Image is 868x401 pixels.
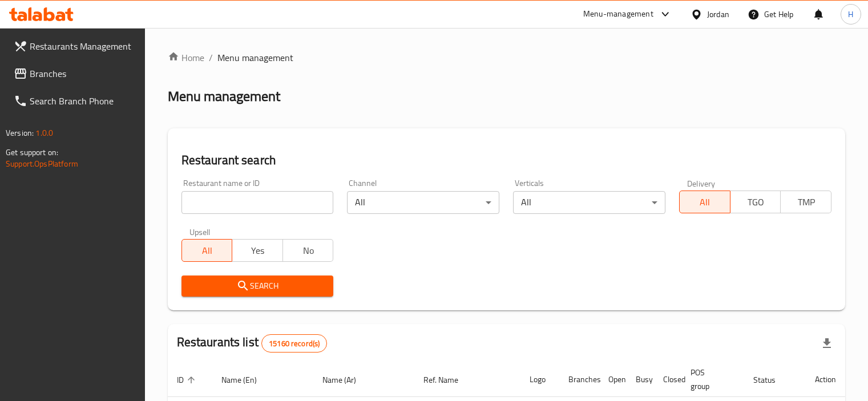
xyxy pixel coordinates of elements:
[707,8,729,21] div: Jordan
[237,242,278,259] span: Yes
[513,191,665,214] div: All
[288,242,329,259] span: No
[780,191,831,213] button: TMP
[189,228,211,236] label: Upsell
[168,87,280,106] h2: Menu management
[177,334,328,353] h2: Restaurants list
[691,366,730,393] span: POS group
[168,51,845,64] nav: breadcrumb
[177,373,199,387] span: ID
[785,194,827,210] span: TMP
[687,179,716,187] label: Delivery
[679,191,730,213] button: All
[181,191,334,214] input: Search for restaurant name or ID..
[5,33,145,60] a: Restaurants Management
[322,373,371,387] span: Name (Ar)
[654,362,681,397] th: Closed
[35,125,53,140] span: 1.0.0
[191,279,325,293] span: Search
[627,362,654,397] th: Busy
[282,239,334,262] button: No
[6,145,58,160] span: Get support on:
[559,362,599,397] th: Branches
[30,94,136,108] span: Search Branch Phone
[848,8,853,21] span: H
[520,362,559,397] th: Logo
[217,51,293,64] span: Menu management
[168,51,204,64] a: Home
[181,276,334,297] button: Search
[5,60,145,87] a: Branches
[735,194,777,210] span: TGO
[583,7,653,21] div: Menu-management
[6,125,34,140] span: Version:
[209,51,213,64] li: /
[423,373,473,387] span: Ref. Name
[232,239,283,262] button: Yes
[30,39,136,53] span: Restaurants Management
[262,338,326,349] span: 15160 record(s)
[187,242,228,259] span: All
[347,191,499,214] div: All
[813,330,841,357] div: Export file
[181,152,831,169] h2: Restaurant search
[806,362,845,397] th: Action
[221,373,272,387] span: Name (En)
[30,67,136,80] span: Branches
[6,156,78,171] a: Support.OpsPlatform
[730,191,781,213] button: TGO
[261,334,327,353] div: Total records count
[599,362,627,397] th: Open
[181,239,233,262] button: All
[5,87,145,115] a: Search Branch Phone
[753,373,790,387] span: Status
[684,194,726,210] span: All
